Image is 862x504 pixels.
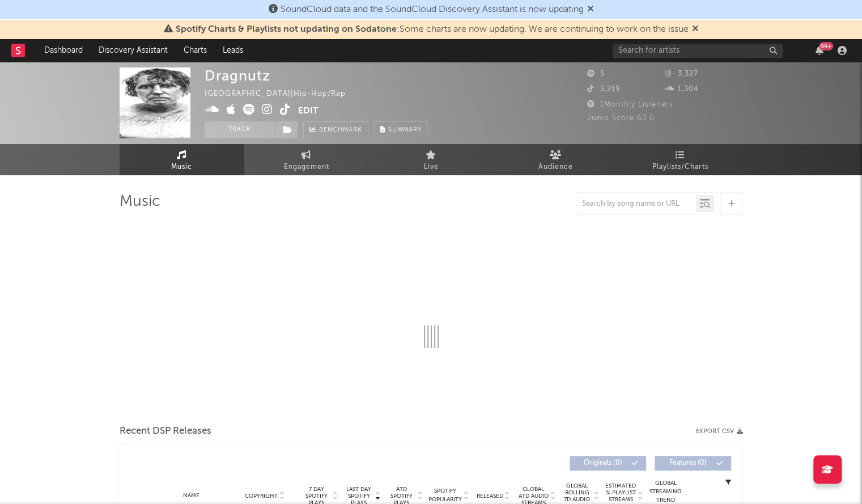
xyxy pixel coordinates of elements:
a: Leads [215,39,251,62]
div: [GEOGRAPHIC_DATA] | Hip-Hop/Rap [205,87,359,101]
span: Live [424,160,439,174]
a: Playlists/Charts [618,144,743,175]
span: Dismiss [587,5,594,14]
a: Charts [176,39,215,62]
span: Playlists/Charts [652,160,708,174]
span: 1,304 [665,86,699,93]
span: Features ( 0 ) [662,460,714,467]
input: Search for artists [613,44,783,58]
div: Dragnutz [205,67,270,84]
span: : Some charts are now updating. We are continuing to work on the issue [176,25,689,34]
div: Name [154,492,228,500]
button: Edit [298,104,319,118]
span: Benchmark [319,124,362,137]
span: 1 Monthly Listeners [587,101,673,108]
span: Jump Score: 60.0 [587,115,655,122]
span: Engagement [284,160,329,174]
span: Summary [388,127,422,133]
span: Dismiss [692,25,699,34]
a: Benchmark [303,121,368,138]
a: Discovery Assistant [91,39,176,62]
button: Features(0) [655,456,731,471]
a: Engagement [244,144,369,175]
span: Music [171,160,192,174]
span: Spotify Popularity [428,487,462,504]
button: Originals(0) [570,456,646,471]
span: Copyright [245,493,278,499]
span: 5 [587,70,605,78]
button: Summary [374,121,428,138]
span: SoundCloud data and the SoundCloud Discovery Assistant is now updating [281,5,584,14]
span: Originals ( 0 ) [577,460,629,467]
span: 3,219 [587,86,621,93]
button: 99+ [816,46,823,55]
button: Track [205,121,275,138]
span: 3,327 [665,70,698,78]
span: Audience [538,160,573,174]
span: Released [477,493,503,499]
input: Search by song name or URL [576,200,696,209]
div: 99 + [819,42,833,50]
span: Spotify Charts & Playlists not updating on Sodatone [176,25,397,34]
a: Dashboard [36,39,91,62]
a: Music [120,144,244,175]
a: Live [369,144,494,175]
span: Recent DSP Releases [120,425,211,438]
button: Export CSV [696,428,743,435]
a: Audience [494,144,618,175]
